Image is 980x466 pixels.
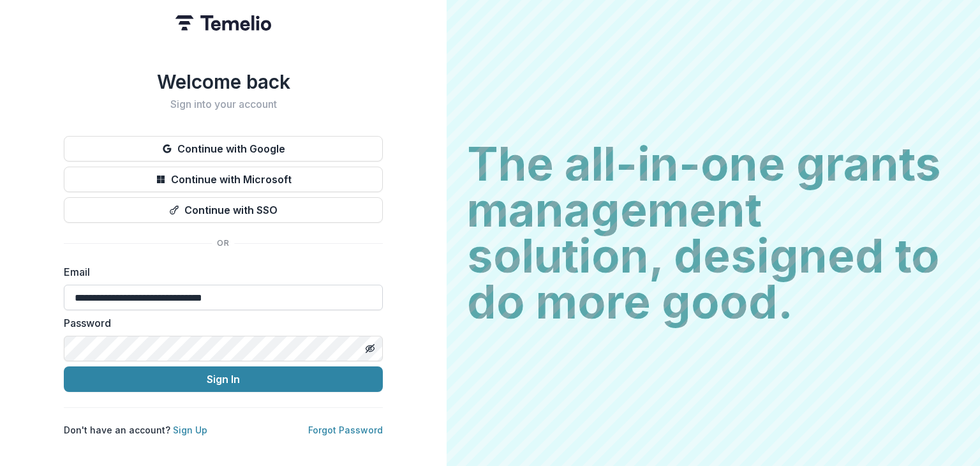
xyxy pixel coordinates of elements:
button: Sign In [64,366,383,392]
button: Continue with Microsoft [64,167,383,192]
img: Temelio [175,15,271,31]
p: Don't have an account? [64,423,207,437]
a: Forgot Password [308,425,383,435]
label: Email [64,264,375,280]
label: Password [64,315,375,331]
button: Continue with Google [64,136,383,162]
h2: Sign into your account [64,98,383,110]
h1: Welcome back [64,70,383,93]
a: Sign Up [173,425,207,435]
button: Continue with SSO [64,197,383,223]
button: Toggle password visibility [360,338,380,359]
